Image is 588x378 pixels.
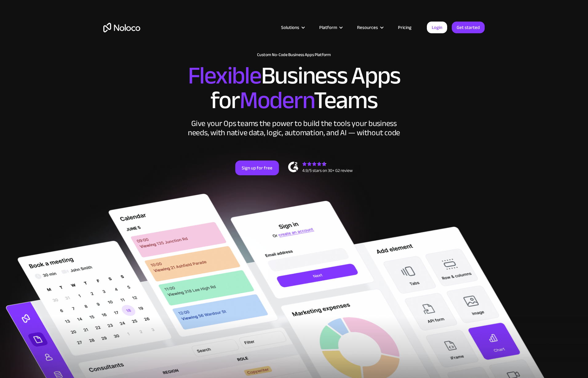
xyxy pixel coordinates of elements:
a: Pricing [390,23,419,31]
div: Resources [357,23,378,31]
a: home [103,23,140,32]
div: Platform [312,23,349,31]
div: Solutions [273,23,312,31]
div: Resources [349,23,390,31]
span: Modern [240,77,314,123]
a: Login [427,22,447,33]
span: Flexible [188,53,261,99]
div: Give your Ops teams the power to build the tools your business needs, with native data, logic, au... [186,119,402,137]
div: Platform [319,23,337,31]
h2: Business Apps for Teams [103,63,485,113]
a: Get started [452,22,485,33]
div: Solutions [281,23,299,31]
a: Sign up for free [235,161,279,175]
